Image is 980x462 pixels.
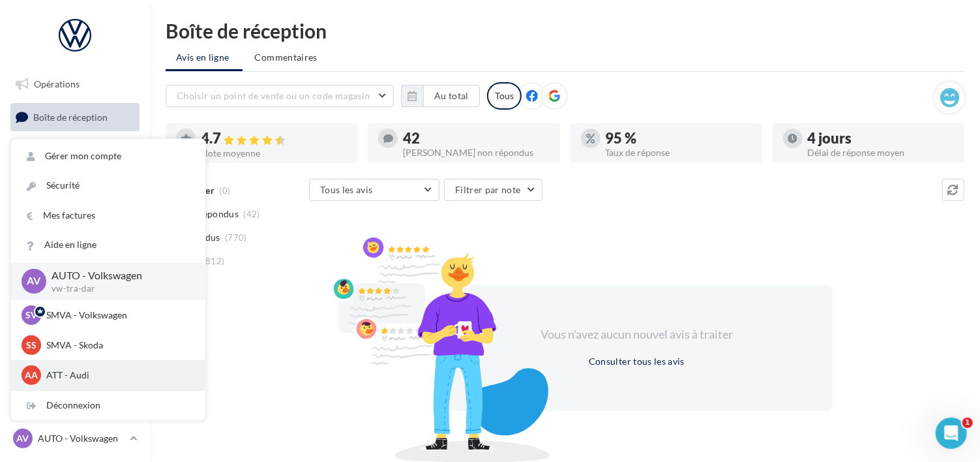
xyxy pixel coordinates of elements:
[225,232,247,243] span: (770)
[8,70,142,98] a: Opérations
[8,169,142,196] a: Campagnes
[166,21,964,40] div: Boîte de réception
[403,131,549,146] div: 42
[25,309,37,322] span: SV
[8,202,142,229] a: Contacts
[11,391,205,420] div: Déconnexion
[10,426,140,451] a: AV AUTO - Volkswagen
[27,274,41,289] span: AV
[584,354,690,369] button: Consulter tous les avis
[34,78,80,89] span: Opérations
[606,148,752,157] div: Taux de réponse
[244,209,260,219] span: (42)
[11,201,205,230] a: Mes factures
[309,179,439,201] button: Tous les avis
[8,136,142,164] a: Visibilité en ligne
[808,148,954,157] div: Délai de réponse moyen
[808,131,954,146] div: 4 jours
[936,418,967,449] iframe: Intercom live chat
[177,90,370,101] span: Choisir un point de vente ou un code magasin
[201,131,347,146] div: 4.7
[52,268,185,283] p: AUTO - Volkswagen
[487,82,522,110] div: Tous
[46,369,190,382] p: ATT - Audi
[401,85,480,107] button: Au total
[25,369,38,382] span: AA
[52,283,185,295] p: vw-tra-dar
[8,299,142,337] a: PLV et print personnalisable
[17,432,29,445] span: AV
[26,339,37,352] span: SS
[255,51,318,64] span: Commentaires
[444,179,542,201] button: Filtrer par note
[203,256,225,266] span: (812)
[320,184,373,195] span: Tous les avis
[46,309,190,322] p: SMVA - Volkswagen
[8,266,142,294] a: Calendrier
[423,85,480,107] button: Au total
[525,326,749,343] div: Vous n'avez aucun nouvel avis à traiter
[11,230,205,260] a: Aide en ligne
[11,142,205,171] a: Gérer mon compte
[201,149,347,158] div: Note moyenne
[178,208,239,221] span: Non répondus
[11,171,205,200] a: Sécurité
[606,131,752,146] div: 95 %
[8,103,142,131] a: Boîte de réception
[403,148,549,157] div: [PERSON_NAME] non répondus
[166,85,394,107] button: Choisir un point de vente ou un code magasin
[46,339,190,352] p: SMVA - Skoda
[8,342,142,380] a: Campagnes DataOnDemand
[38,432,125,445] p: AUTO - Volkswagen
[8,234,142,261] a: Médiathèque
[962,418,973,428] span: 1
[33,111,108,122] span: Boîte de réception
